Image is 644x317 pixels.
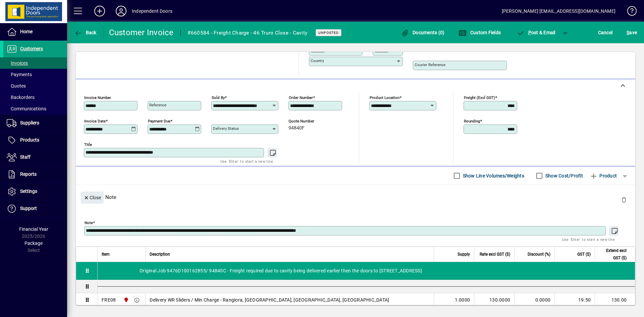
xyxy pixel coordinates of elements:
span: Communications [7,106,46,111]
mat-hint: Use 'Enter' to start a new line [562,235,615,243]
span: Home [20,29,33,34]
mat-hint: Use 'Enter' to start a new line [220,157,273,165]
span: ave [627,27,637,38]
span: P [528,30,531,35]
span: Back [74,30,97,35]
button: Save [625,27,639,39]
span: Staff [20,154,31,160]
mat-label: Country [311,58,324,63]
a: Settings [3,183,67,200]
span: Documents (0) [401,30,445,35]
span: Description [150,251,170,258]
button: Delete [616,192,632,208]
mat-label: Rounding [464,119,480,123]
mat-label: Freight (excl GST) [464,95,495,100]
span: Quote number [288,119,329,123]
a: Quotes [3,80,67,92]
td: 130.00 [595,293,635,307]
a: Staff [3,149,67,166]
a: Payments [3,69,67,80]
span: Extend excl GST ($) [599,247,627,262]
span: Christchurch [122,296,129,304]
mat-label: Payment due [148,119,170,123]
span: Close [84,192,101,203]
a: Knowledge Base [622,1,636,23]
a: Backorders [3,92,67,103]
div: 130.0000 [478,297,510,303]
button: Documents (0) [399,27,446,39]
mat-label: Order number [289,95,313,100]
div: [PERSON_NAME] [EMAIL_ADDRESS][DOMAIN_NAME] [502,6,615,16]
span: Customers [20,46,43,51]
button: Back [72,27,98,39]
span: Unposted [318,31,339,35]
mat-label: Product location [370,95,399,100]
button: Close [81,192,104,204]
label: Show Line Volumes/Weights [462,172,524,179]
td: 0.0000 [514,293,554,307]
button: Product [586,170,620,182]
span: Rate excl GST ($) [480,251,510,258]
label: Show Cost/Profit [544,172,583,179]
app-page-header-button: Close [79,194,105,200]
span: ost & Email [517,30,555,35]
td: 19.50 [554,293,595,307]
span: Support [20,206,37,211]
div: Note [76,185,635,209]
div: Independent Doors [132,6,172,16]
a: Communications [3,103,67,114]
a: Home [3,23,67,40]
div: Customer Invoice [109,27,174,38]
a: Suppliers [3,115,67,131]
span: Supply [458,251,470,258]
app-page-header-button: Back [67,27,104,39]
a: Products [3,132,67,149]
a: Support [3,200,67,217]
span: 1.0000 [455,297,470,303]
span: Backorders [7,95,35,100]
a: Invoices [3,57,67,69]
button: Custom Fields [457,27,502,39]
mat-label: Invoice number [84,95,111,100]
mat-label: Sold by [212,95,225,100]
button: Profile [110,5,132,17]
span: Payments [7,72,32,77]
span: S [627,30,629,35]
span: Quotes [7,83,26,89]
button: Post & Email [513,27,559,39]
app-page-header-button: Delete [616,197,632,203]
span: Settings [20,189,37,194]
span: Delivery WR Sliders / Min Charge - Rangiora, [GEOGRAPHIC_DATA], [GEOGRAPHIC_DATA], [GEOGRAPHIC_DATA] [150,297,389,303]
mat-label: Delivery status [213,126,239,131]
button: Add [89,5,110,17]
mat-label: Invoice date [84,119,106,123]
button: Cancel [596,27,614,39]
div: #660584 - Freight Charge - 46 Truro Close - Cavity [187,28,308,38]
div: Original Job 9476D100162855/ 94840C - Freight required due to cavity being delivered earlier then... [98,262,635,279]
span: Discount (%) [528,251,550,258]
span: Invoices [7,60,28,66]
mat-label: Reference [149,103,166,107]
span: 94840F [288,125,305,131]
mat-label: Courier Reference [415,62,445,67]
a: Reports [3,166,67,183]
span: Custom Fields [459,30,501,35]
div: FRE08 [102,297,116,303]
span: Reports [20,171,37,177]
span: Products [20,137,39,143]
span: Package [24,241,43,246]
mat-label: Note [85,220,93,225]
span: Product [590,170,617,181]
mat-label: Title [84,142,92,147]
span: Item [102,251,110,258]
span: Suppliers [20,120,39,125]
span: Cancel [598,27,613,38]
span: Financial Year [19,226,48,232]
span: GST ($) [577,251,591,258]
